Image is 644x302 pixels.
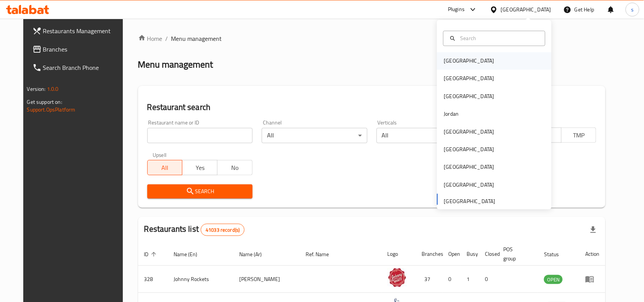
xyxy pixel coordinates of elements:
[43,45,125,54] span: Branches
[27,84,46,94] span: Version:
[461,242,479,266] th: Busy
[171,34,222,43] span: Menu management
[27,97,62,107] span: Get support on:
[444,163,494,171] div: [GEOGRAPHIC_DATA]
[443,242,461,266] th: Open
[26,58,131,77] a: Search Branch Phone
[138,58,213,71] h2: Menu management
[461,266,479,293] td: 1
[444,57,494,65] div: [GEOGRAPHIC_DATA]
[27,105,76,115] a: Support.OpsPlatform
[43,63,125,72] span: Search Branch Phone
[377,128,482,143] div: All
[147,160,183,175] button: All
[443,266,461,293] td: 0
[217,160,253,175] button: No
[233,266,299,293] td: [PERSON_NAME]
[153,187,246,196] span: Search
[221,162,250,173] span: No
[26,22,131,40] a: Restaurants Management
[584,221,602,239] div: Export file
[43,26,125,36] span: Restaurants Management
[239,250,272,259] span: Name (Ar)
[416,266,443,293] td: 37
[147,102,597,113] h2: Restaurant search
[262,128,367,143] div: All
[388,268,407,287] img: Johnny Rockets
[138,34,163,43] a: Home
[448,5,465,14] div: Plugins
[138,34,606,43] nav: breadcrumb
[444,74,494,83] div: [GEOGRAPHIC_DATA]
[47,84,59,94] span: 1.0.0
[479,242,497,266] th: Closed
[174,250,208,259] span: Name (En)
[444,128,494,136] div: [GEOGRAPHIC_DATA]
[444,181,494,189] div: [GEOGRAPHIC_DATA]
[501,5,551,14] div: [GEOGRAPHIC_DATA]
[544,275,563,284] div: OPEN
[579,242,605,266] th: Action
[457,34,541,42] input: Search
[444,92,494,100] div: [GEOGRAPHIC_DATA]
[544,250,569,259] span: Status
[26,40,131,58] a: Branches
[565,130,594,141] span: TMP
[631,5,634,14] span: s
[504,245,529,263] span: POS group
[185,162,214,173] span: Yes
[182,160,217,175] button: Yes
[168,266,233,293] td: Johnny Rockets
[544,275,563,284] span: OPEN
[147,128,253,143] input: Search for restaurant name or ID..
[144,223,245,236] h2: Restaurants list
[444,110,459,118] div: Jordan
[306,250,339,259] span: Ref. Name
[147,184,253,199] button: Search
[444,145,494,154] div: [GEOGRAPHIC_DATA]
[201,224,245,236] div: Total records count
[382,242,416,266] th: Logo
[151,162,180,173] span: All
[144,250,159,259] span: ID
[561,128,597,143] button: TMP
[201,226,244,234] span: 41033 record(s)
[416,242,443,266] th: Branches
[585,275,599,284] div: Menu
[138,266,168,293] td: 328
[166,34,168,43] li: /
[479,266,497,293] td: 0
[153,152,167,158] label: Upsell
